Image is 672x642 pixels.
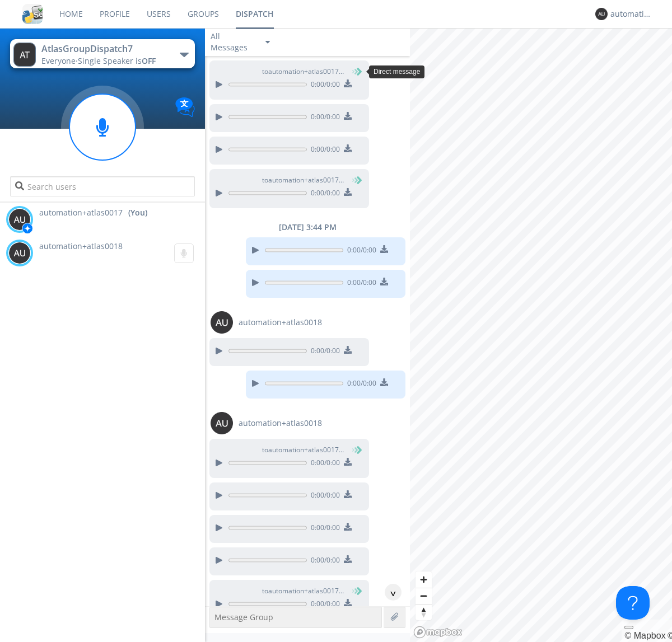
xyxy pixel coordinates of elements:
span: (You) [344,586,361,596]
div: All Messages [211,31,255,53]
img: download media button [380,278,388,285]
span: 0:00 / 0:00 [307,112,340,124]
img: cddb5a64eb264b2086981ab96f4c1ba7 [22,4,43,24]
input: Search users [10,176,194,196]
button: Zoom in [416,571,432,588]
span: 0:00 / 0:00 [307,523,340,535]
div: automation+atlas0017 [610,8,652,20]
span: OFF [142,55,156,66]
span: automation+atlas0018 [39,241,123,251]
img: download media button [344,458,352,466]
img: 373638.png [13,43,36,67]
span: 0:00 / 0:00 [307,490,340,503]
a: Mapbox [624,631,665,640]
div: (You) [128,207,147,218]
span: automation+atlas0018 [239,317,322,328]
button: AtlasGroupDispatch7Everyone·Single Speaker isOFF [10,39,194,68]
div: AtlasGroupDispatch7 [41,43,167,55]
img: download media button [344,555,352,563]
img: download media button [344,490,352,498]
div: ^ [385,584,402,601]
span: 0:00 / 0:00 [307,144,340,157]
a: Mapbox logo [413,626,463,639]
img: Translation enabled [175,97,195,117]
img: 373638.png [595,8,608,20]
button: Reset bearing to north [416,604,432,620]
button: Zoom out [416,588,432,604]
button: Toggle attribution [624,626,633,629]
span: Direct message [374,68,420,76]
span: to automation+atlas0017 [262,586,346,596]
span: 0:00 / 0:00 [307,555,340,568]
span: (You) [344,175,361,185]
img: 373638.png [8,208,31,231]
img: download media button [380,245,388,253]
span: (You) [344,67,361,76]
span: 0:00 / 0:00 [307,599,340,611]
img: 373638.png [211,311,233,334]
img: download media button [344,112,352,120]
span: automation+atlas0018 [239,418,322,429]
img: download media button [344,144,352,152]
span: (You) [344,445,361,454]
img: 373638.png [211,412,233,434]
span: 0:00 / 0:00 [343,245,376,257]
img: download media button [344,79,352,87]
img: 373638.png [8,242,31,264]
span: automation+atlas0017 [39,207,123,218]
img: download media button [380,378,388,386]
img: download media button [344,188,352,196]
img: download media button [344,599,352,607]
img: download media button [344,523,352,531]
img: download media button [344,346,352,354]
span: 0:00 / 0:00 [307,188,340,200]
span: 0:00 / 0:00 [307,458,340,470]
span: 0:00 / 0:00 [343,278,376,290]
iframe: Toggle Customer Support [616,586,650,620]
span: to automation+atlas0017 [262,445,346,455]
div: [DATE] 3:44 PM [205,222,410,233]
div: Everyone · [41,55,167,67]
span: to automation+atlas0017 [262,175,346,185]
span: 0:00 / 0:00 [343,378,376,391]
span: 0:00 / 0:00 [307,79,340,92]
span: 0:00 / 0:00 [307,346,340,358]
img: caret-down-sm.svg [265,41,270,44]
span: Single Speaker is [78,55,156,66]
span: to automation+atlas0017 [262,67,346,77]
